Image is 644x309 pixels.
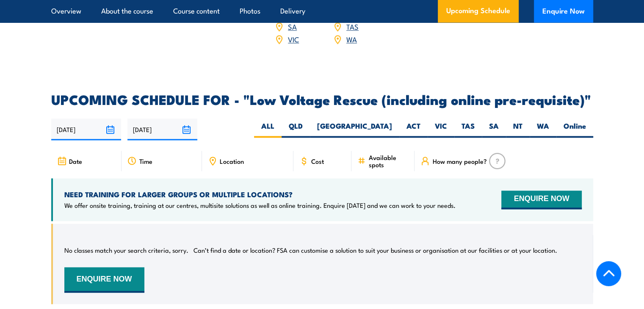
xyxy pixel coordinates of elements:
[311,157,324,165] span: Cost
[64,201,456,210] p: We offer onsite training, training at our centres, multisite solutions as well as online training...
[432,157,486,165] span: How many people?
[310,121,399,138] label: [GEOGRAPHIC_DATA]
[254,121,282,138] label: ALL
[51,93,593,105] h2: UPCOMING SCHEDULE FOR - "Low Voltage Rescue (including online pre-requisite)"
[482,121,506,138] label: SA
[368,154,409,168] span: Available spots
[530,121,556,138] label: WA
[282,121,310,138] label: QLD
[139,157,152,165] span: Time
[288,34,299,44] a: VIC
[454,121,482,138] label: TAS
[69,157,82,165] span: Date
[501,190,581,209] button: ENQUIRE NOW
[64,246,188,254] p: No classes match your search criteria, sorry.
[288,21,297,31] a: SA
[64,267,144,292] button: ENQUIRE NOW
[220,157,244,165] span: Location
[346,34,357,44] a: WA
[556,121,593,138] label: Online
[346,21,359,31] a: TAS
[51,119,121,140] input: From date
[193,246,557,254] p: Can’t find a date or location? FSA can customise a solution to suit your business or organisation...
[428,121,454,138] label: VIC
[127,119,197,140] input: To date
[64,190,456,199] h4: NEED TRAINING FOR LARGER GROUPS OR MULTIPLE LOCATIONS?
[399,121,428,138] label: ACT
[506,121,530,138] label: NT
